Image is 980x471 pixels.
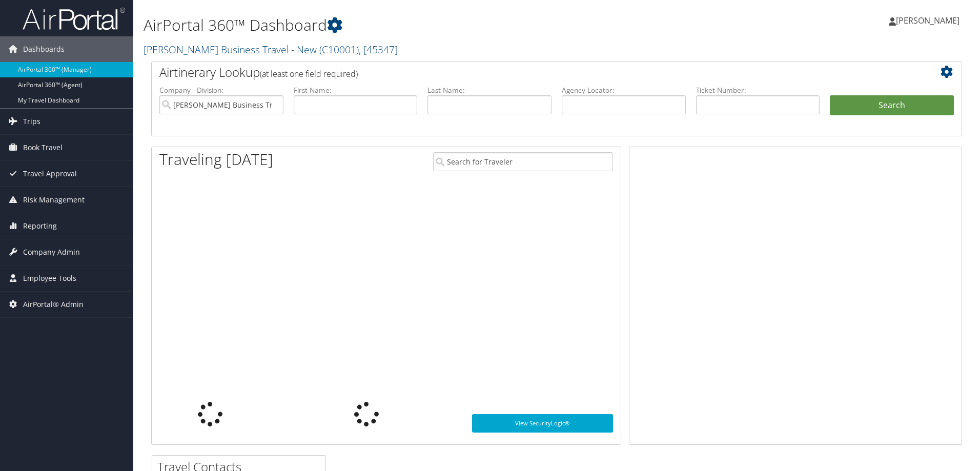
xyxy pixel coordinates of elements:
[23,265,76,291] span: Employee Tools
[830,95,954,116] button: Search
[23,292,84,317] span: AirPortal® Admin
[23,213,57,239] span: Reporting
[433,152,613,171] input: Search for Traveler
[144,14,695,36] h1: AirPortal 360™ Dashboard
[23,135,63,160] span: Book Travel
[23,161,77,187] span: Travel Approval
[260,68,358,79] span: (at least one field required)
[144,43,398,56] a: [PERSON_NAME] Business Travel - New
[159,64,886,81] h2: Airtinerary Lookup
[319,43,359,56] span: ( C10001 )
[889,5,970,36] a: [PERSON_NAME]
[696,85,820,95] label: Ticket Number:
[23,109,40,134] span: Trips
[472,414,613,433] a: View SecurityLogic®
[562,85,686,95] label: Agency Locator:
[23,7,125,31] img: airportal-logo.png
[23,36,65,62] span: Dashboards
[359,43,398,56] span: , [ 45347 ]
[23,187,85,213] span: Risk Management
[427,85,552,95] label: Last Name:
[159,85,283,95] label: Company - Division:
[159,149,273,170] h1: Traveling [DATE]
[294,85,418,95] label: First Name:
[896,15,959,26] span: [PERSON_NAME]
[23,239,80,265] span: Company Admin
